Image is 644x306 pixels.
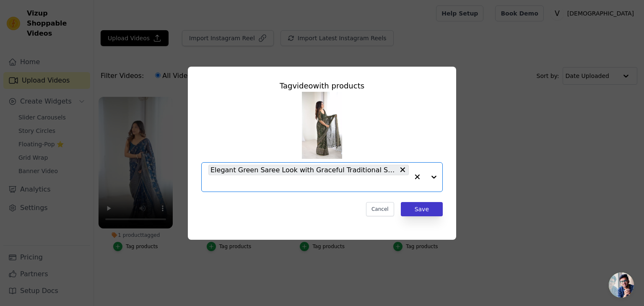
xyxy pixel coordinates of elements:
a: Open chat [609,272,634,298]
div: Tag video with products [201,80,443,92]
button: Cancel [366,202,394,216]
button: Save [401,202,443,216]
img: tn-0528b5111b674fe9923bfd8cdb78eaa8.png [302,92,342,159]
span: Elegant Green Saree Look with Graceful Traditional Style [210,165,397,175]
